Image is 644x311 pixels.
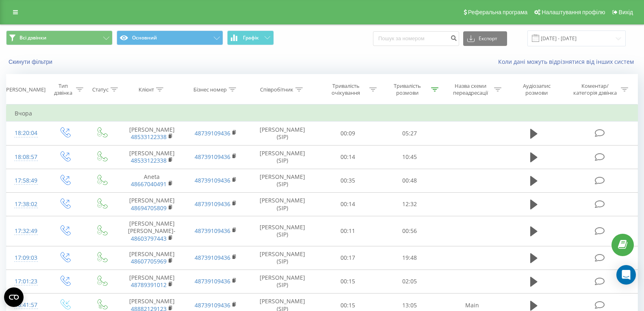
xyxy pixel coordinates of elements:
td: 02:05 [379,270,440,293]
td: 10:45 [379,145,440,169]
span: Графік [243,35,259,41]
td: 00:14 [317,192,379,216]
div: Аудіозапис розмови [512,83,562,96]
td: [PERSON_NAME] (SIP) [248,270,317,293]
td: [PERSON_NAME] (SIP) [248,192,317,216]
td: 00:14 [317,145,379,169]
a: 48694705809 [131,204,167,212]
a: Коли дані можуть відрізнятися вiд інших систем [498,58,638,65]
td: Вчора [7,105,638,122]
div: 17:01:23 [15,274,38,289]
div: Бізнес номер [193,86,227,93]
a: 48739109436 [195,301,230,309]
td: 00:35 [317,169,379,192]
div: 18:20:04 [15,125,38,141]
div: 18:08:57 [15,149,38,165]
td: [PERSON_NAME] (SIP) [248,216,317,246]
td: 05:27 [379,122,440,145]
td: [PERSON_NAME] [120,270,184,293]
button: Всі дзвінки [6,30,113,45]
div: Клієнт [139,86,154,93]
div: Тривалість очікування [324,83,367,96]
div: 17:09:03 [15,250,38,266]
button: Основний [117,30,223,45]
div: 17:32:49 [15,223,38,239]
button: Графік [227,30,274,45]
a: 48667040491 [131,180,167,188]
div: Тип дзвінка [53,83,74,96]
a: 48739109436 [195,227,230,235]
a: 48739109436 [195,129,230,137]
a: 48533122338 [131,133,167,141]
a: 48603797443 [131,235,167,242]
div: Коментар/категорія дзвінка [571,83,619,96]
button: Open CMP widget [4,287,24,307]
a: 48533122338 [131,157,167,164]
td: 00:56 [379,216,440,246]
a: 48739109436 [195,254,230,261]
button: Скинути фільтри [6,58,56,65]
td: [PERSON_NAME] (SIP) [248,246,317,270]
td: 00:09 [317,122,379,145]
a: 48739109436 [195,153,230,161]
div: 17:38:02 [15,196,38,212]
td: [PERSON_NAME] [120,192,184,216]
div: [PERSON_NAME] [4,86,46,93]
button: Експорт [463,31,507,46]
a: 48789391012 [131,281,167,289]
td: 19:48 [379,246,440,270]
a: 48607705969 [131,257,167,265]
td: [PERSON_NAME] [120,122,184,145]
td: 00:17 [317,246,379,270]
span: Вихід [619,9,633,15]
a: 48739109436 [195,176,230,184]
span: Всі дзвінки [20,35,46,41]
td: 00:11 [317,216,379,246]
span: Реферальна програма [468,9,528,15]
td: [PERSON_NAME] [120,145,184,169]
div: Назва схеми переадресації [449,83,492,96]
div: Тривалість розмови [386,83,429,96]
td: 00:15 [317,270,379,293]
td: 00:48 [379,169,440,192]
td: [PERSON_NAME] [PERSON_NAME]- [120,216,184,246]
span: Налаштування профілю [542,9,605,15]
div: Співробітник [260,86,293,93]
a: 48739109436 [195,200,230,208]
td: 12:32 [379,192,440,216]
td: Aneta [120,169,184,192]
td: [PERSON_NAME] (SIP) [248,169,317,192]
div: 17:58:49 [15,173,38,189]
div: Статус [92,86,108,93]
div: Open Intercom Messenger [616,265,636,285]
input: Пошук за номером [373,31,459,46]
td: [PERSON_NAME] (SIP) [248,122,317,145]
td: [PERSON_NAME] (SIP) [248,145,317,169]
a: 48739109436 [195,277,230,285]
td: [PERSON_NAME] [120,246,184,270]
